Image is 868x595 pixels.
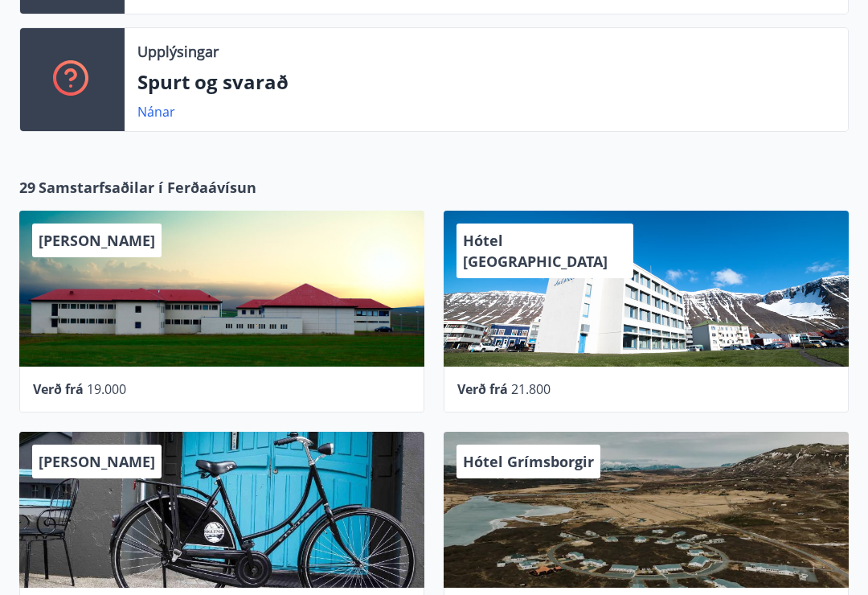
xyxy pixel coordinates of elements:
[87,380,126,398] span: 19.000
[463,231,608,271] span: Hótel [GEOGRAPHIC_DATA]
[137,68,835,96] p: Spurt og svarað
[463,452,594,471] span: Hótel Grímsborgir
[39,452,155,471] span: [PERSON_NAME]
[137,41,219,62] p: Upplýsingar
[39,231,155,250] span: [PERSON_NAME]
[511,380,551,398] span: 21.800
[137,103,175,121] a: Nánar
[457,380,508,398] span: Verð frá
[33,380,84,398] span: Verð frá
[19,177,35,198] span: 29
[39,177,256,198] span: Samstarfsaðilar í Ferðaávísun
